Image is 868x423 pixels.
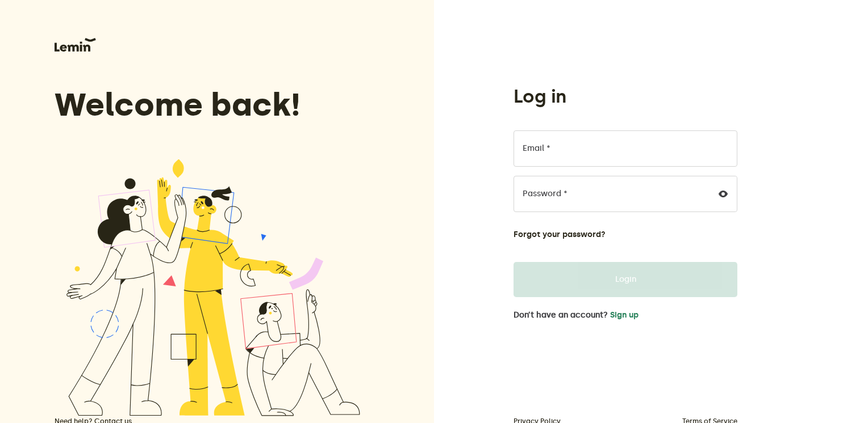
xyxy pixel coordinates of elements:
[514,130,737,167] input: Email *
[610,311,639,320] button: Sign up
[514,85,566,108] h1: Log in
[523,144,550,153] label: Email *
[55,38,96,52] img: Lemin logo
[514,230,606,239] button: Forgot your password?
[514,311,608,320] span: Don’t have an account?
[514,262,737,297] button: Login
[55,87,373,123] h3: Welcome back!
[523,189,567,198] label: Password *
